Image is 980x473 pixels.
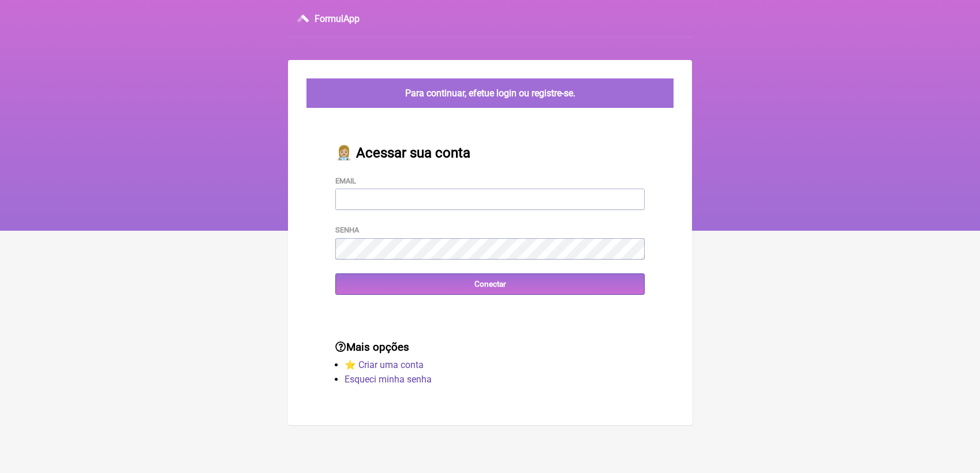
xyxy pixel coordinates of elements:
[306,78,674,108] div: Para continuar, efetue login ou registre-se.
[335,145,645,161] h2: 👩🏼‍⚕️ Acessar sua conta
[335,341,645,354] h3: Mais opções
[345,374,432,385] a: Esqueci minha senha
[335,273,645,295] input: Conectar
[315,13,360,24] h3: FormulApp
[335,226,359,234] label: Senha
[335,177,356,185] label: Email
[345,359,424,370] a: ⭐️ Criar uma conta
